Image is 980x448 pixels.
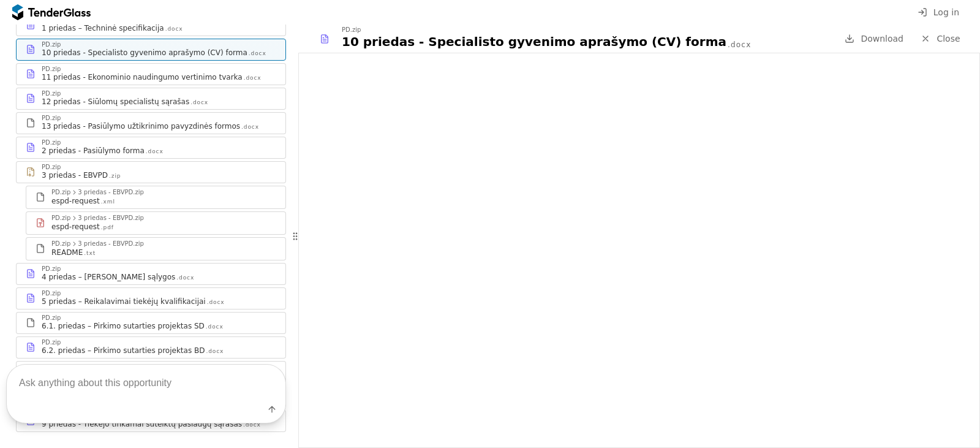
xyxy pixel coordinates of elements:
a: PD.zip3 priedas - EBVPD.zip [16,161,286,183]
div: PD.zip [42,42,61,48]
div: PD.zip [42,91,61,97]
div: .docx [146,148,164,156]
div: PD.zip [51,189,70,196]
a: PD.zip11 priedas - Ekonominio naudingumo vertinimo tvarka.docx [16,63,286,85]
div: .docx [190,99,208,107]
div: .txt [84,249,96,257]
div: .docx [241,123,259,131]
div: 12 priedas - Siūlomų specialistų sąrašas [42,97,189,107]
div: 1 priedas – Techninė specifikacija [42,23,164,33]
a: PD.zip3 priedas - EBVPD.zipespd-request.pdf [26,211,286,235]
a: PD.zip6.1. priedas – Pirkimo sutarties projektas SD.docx [16,312,286,334]
div: PD.zip [42,266,61,272]
div: PD.zip [51,215,70,221]
div: PD.zip [42,164,61,170]
div: 3 priedas - EBVPD.zip [78,241,144,247]
div: .zip [109,172,121,180]
div: .docx [244,74,262,82]
div: PD.zip [342,27,361,33]
div: 3 priedas - EBVPD [42,170,108,180]
a: Download [841,31,907,47]
div: PD.zip [42,115,61,121]
div: .docx [249,50,266,58]
span: Log in [933,7,959,17]
div: 6.1. priedas – Pirkimo sutarties projektas SD [42,321,205,331]
div: PD.zip [42,315,61,321]
div: .pdf [101,224,114,232]
div: .docx [165,25,183,33]
div: espd-request [51,196,100,206]
div: PD.zip [42,140,61,146]
a: PD.zip3 priedas - EBVPD.zipREADME.txt [26,237,286,260]
span: Download [861,34,903,44]
div: .xml [101,198,115,206]
a: PD.zip5 priedas – Reikalavimai tiekėjų kvalifikacijai.docx [16,287,286,309]
div: .docx [176,274,194,282]
div: 2 priedas - Pasiūlymo forma [42,146,145,156]
a: PD.zip4 priedas – [PERSON_NAME] sąlygos.docx [16,263,286,285]
div: PD.zip [42,290,61,297]
div: 10 priedas - Specialisto gyvenimo aprašymo (CV) forma [42,48,247,58]
div: .docx [207,298,225,306]
div: 5 priedas – Reikalavimai tiekėjų kvalifikacijai [42,297,206,306]
div: 3 priedas - EBVPD.zip [78,215,144,221]
a: PD.zip12 priedas - Siūlomų specialistų sąrašas.docx [16,88,286,110]
div: 13 priedas - Pasiūlymo užtikrinimo pavyzdinės formos [42,121,240,131]
div: .docx [728,40,751,50]
div: 3 priedas - EBVPD.zip [78,189,144,196]
div: README [51,248,83,257]
button: Log in [914,5,963,20]
a: PD.zip10 priedas - Specialisto gyvenimo aprašymo (CV) forma.docx [16,39,286,61]
div: .docx [206,323,224,331]
a: Close [913,31,968,47]
a: PD.zip2 priedas - Pasiūlymo forma.docx [16,137,286,159]
div: PD.zip [42,66,61,72]
a: 1 priedas – Techninė specifikacija.docx [16,14,286,36]
a: PD.zip13 priedas - Pasiūlymo užtikrinimo pavyzdinės formos.docx [16,112,286,134]
div: 11 priedas - Ekonominio naudingumo vertinimo tvarka [42,72,243,82]
div: 4 priedas – [PERSON_NAME] sąlygos [42,272,175,282]
span: Close [937,34,960,44]
div: 10 priedas - Specialisto gyvenimo aprašymo (CV) forma [342,33,726,50]
div: PD.zip [51,241,70,247]
a: PD.zip3 priedas - EBVPD.zipespd-request.xml [26,186,286,209]
a: PD.zip6.2. priedas – Pirkimo sutarties projektas BD.docx [16,336,286,359]
div: espd-request [51,222,100,232]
